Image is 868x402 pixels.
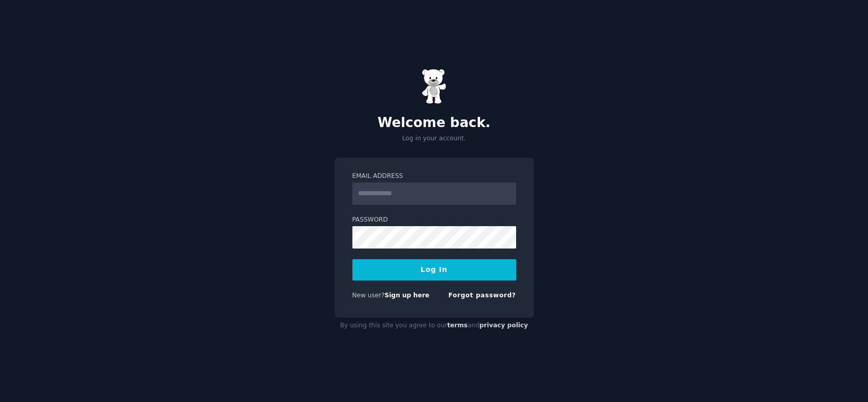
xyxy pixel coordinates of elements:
h2: Welcome back. [335,115,534,131]
a: terms [447,322,467,329]
label: Password [352,215,516,225]
button: Log In [352,259,516,281]
a: privacy policy [480,322,528,329]
span: New user? [352,292,385,299]
div: By using this site you agree to our and [335,318,534,334]
a: Forgot password? [448,292,516,299]
img: Gummy Bear [422,69,447,104]
p: Log in your account. [335,134,534,143]
a: Sign up here [384,292,429,299]
label: Email Address [352,172,516,181]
